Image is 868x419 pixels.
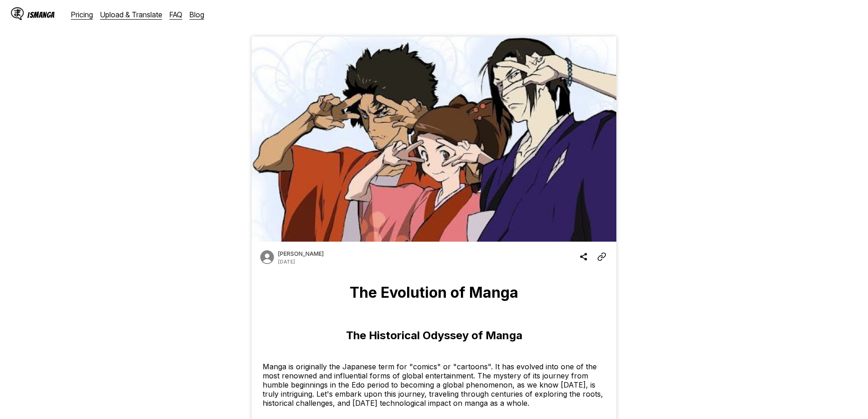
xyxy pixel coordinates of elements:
a: Blog [190,10,204,19]
img: Cover [252,36,616,242]
a: IsManga LogoIsManga [11,7,71,22]
p: Date published [278,259,295,264]
p: Manga is originally the Japanese term for "comics" or "cartoons". It has evolved into one of the ... [263,362,605,408]
img: Share blog [579,251,588,262]
a: Upload & Translate [100,10,162,19]
img: IsManga Logo [11,7,24,20]
img: Copy Article Link [597,251,606,262]
p: Author [278,250,324,257]
a: FAQ [170,10,182,19]
div: IsManga [27,10,55,19]
strong: The Historical Odyssey of Manga [346,329,522,342]
img: Author avatar [259,249,275,265]
h1: The Evolution of Manga [259,284,609,301]
a: Pricing [71,10,93,19]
